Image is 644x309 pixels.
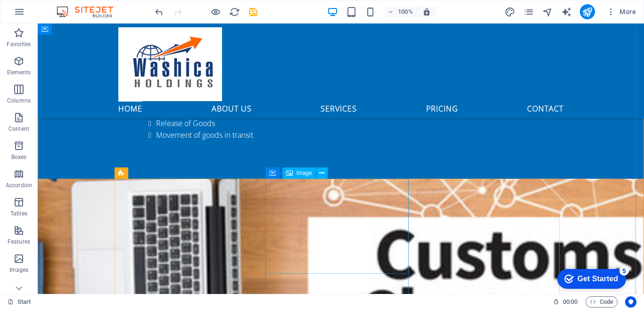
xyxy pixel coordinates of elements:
button: design [504,6,516,17]
div: Get Started [27,10,68,19]
i: Publish [582,7,593,17]
p: Favorites [7,40,31,48]
i: Navigator [542,7,553,17]
h6: 100% [398,6,413,17]
button: save [248,6,259,17]
i: Pages (Ctrl+Alt+S) [523,7,534,17]
p: Images [9,266,29,274]
p: Boxes [11,153,27,161]
p: Features [8,238,30,246]
button: undo [153,6,165,17]
button: publish [580,4,595,19]
div: Get Started 5 items remaining, 0% complete [7,5,76,24]
i: On resize automatically adjust zoom level to fit chosen device. [422,8,431,16]
span: 00 00 [563,296,578,308]
p: Accordion [6,182,32,189]
button: Usercentrics [625,296,636,308]
i: Undo: Add element (Ctrl+Z) [154,7,165,17]
button: More [603,4,640,19]
span: More [606,7,636,16]
button: Code [586,296,618,308]
p: Content [8,125,29,133]
h6: Session time [553,296,578,308]
span: Image [297,170,312,176]
button: navigator [542,6,553,17]
span: : [570,298,571,305]
i: Reload page [229,7,240,17]
p: Elements [7,69,31,76]
div: 5 [69,2,79,11]
button: pages [523,6,535,17]
p: Columns [7,97,31,104]
button: 100% [384,6,417,17]
img: Editor Logo [54,6,125,17]
p: Tables [10,210,27,217]
i: Design (Ctrl+Alt+Y) [504,7,515,17]
a: Click to cancel selection. Double-click to open Pages [8,296,31,308]
button: text_generator [561,6,572,17]
span: Code [590,296,613,308]
button: reload [229,6,240,17]
i: AI Writer [561,7,572,17]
